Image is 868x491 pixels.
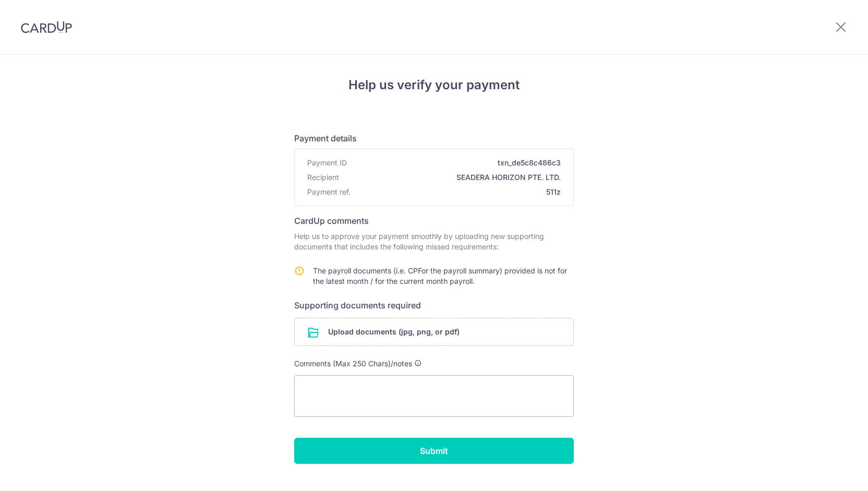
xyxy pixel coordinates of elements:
span: The payroll documents (i.e. CPFor the payroll summary) provided is not for the latest month / for... [313,266,567,285]
input: Submit [294,438,574,464]
span: Comments (Max 250 Chars)/notes [294,359,412,368]
span: Recipient [307,172,339,183]
img: CardUp [21,21,72,33]
div: Upload documents (jpg, png, or pdf) [294,318,574,346]
span: Payment ID [307,158,347,168]
h6: Payment details [294,132,574,145]
h6: CardUp comments [294,214,574,227]
span: Payment ref. [307,187,351,197]
h6: Supporting documents required [294,299,574,312]
span: 511z [355,187,561,197]
span: txn_de5c8c486c3 [351,158,561,168]
span: SEADERA HORIZON PTE. LTD. [343,172,561,183]
h4: Help us verify your payment [294,76,574,94]
p: Help us to approve your payment smoothly by uploading new supporting documents that includes the ... [294,231,574,252]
